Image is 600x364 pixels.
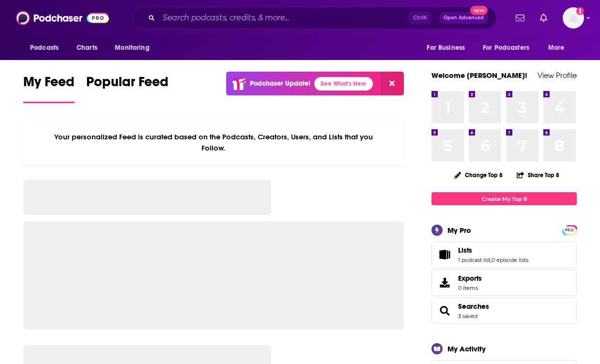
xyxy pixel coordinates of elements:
button: Show profile menu [563,7,584,29]
span: Open Advanced [444,15,484,20]
a: 1 podcast list [458,257,491,263]
span: Exports [435,276,454,289]
span: Exports [458,274,482,283]
svg: Add a profile image [576,7,584,15]
a: PRO [564,226,575,233]
span: For Business [427,41,465,55]
button: open menu [541,39,577,57]
a: See What's New [314,77,373,91]
span: New [470,6,488,15]
a: Popular Feed [86,74,169,103]
p: Podchaser Update! [250,79,310,88]
span: Popular Feed [86,74,169,96]
span: My Feed [23,74,75,96]
span: For Podcasters [483,41,529,55]
span: Logged in as JohnJMudgett [563,7,584,29]
img: Podchaser - Follow, Share and Rate Podcasts [16,9,109,27]
a: Show notifications dropdown [512,10,528,26]
img: User Profile [563,7,584,29]
span: Ctrl K [409,12,431,24]
button: Open AdvancedNew [439,12,488,24]
button: open menu [108,39,162,57]
a: Exports [431,270,577,296]
button: open menu [420,39,477,57]
div: Search podcasts, credits, & more... [132,7,496,29]
a: My Feed [23,74,75,103]
span: More [548,41,565,55]
a: 3 saved [458,313,477,319]
span: 0 items [458,285,482,291]
span: Searches [431,298,577,324]
div: My Pro [447,226,471,235]
a: Searches [458,302,489,311]
a: View Profile [538,71,577,80]
button: Change Top 8 [448,169,508,181]
span: Lists [458,246,472,255]
a: Show notifications dropdown [536,10,551,26]
button: open menu [477,39,543,57]
span: Charts [77,41,97,55]
div: Your personalized Feed is curated based on the Podcasts, Creators, Users, and Lists that you Follow. [23,121,404,165]
span: , [491,257,492,263]
span: Monitoring [115,41,149,55]
button: Share Top 8 [516,166,560,184]
a: 0 episode lists [492,257,528,263]
a: Charts [70,39,103,57]
a: Lists [435,248,454,261]
button: open menu [23,39,71,57]
a: Welcome [PERSON_NAME]! [431,71,527,80]
input: Search podcasts, credits, & more... [159,10,409,26]
span: PRO [564,227,575,234]
span: Podcasts [30,41,59,55]
a: Create My Top 8 [431,192,577,205]
a: Lists [458,246,528,255]
span: Lists [431,242,577,268]
div: My Activity [447,344,486,353]
a: Searches [435,304,454,318]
